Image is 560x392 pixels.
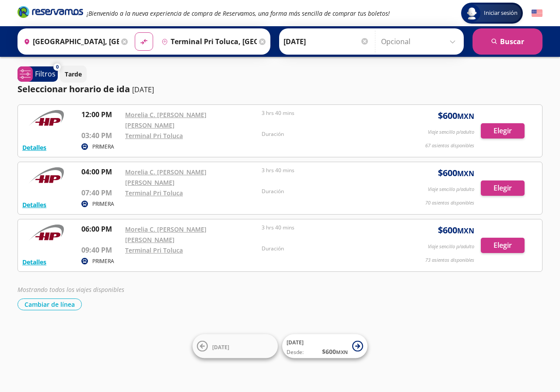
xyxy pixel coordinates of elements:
[22,143,46,152] button: Detalles
[457,111,474,121] small: MXN
[81,109,121,120] p: 12:00 PM
[262,109,394,117] p: 3 hrs 40 mins
[158,31,257,52] input: Buscar Destino
[35,69,56,79] p: Filtros
[17,298,82,310] button: Cambiar de línea
[192,334,278,358] button: [DATE]
[481,180,525,196] button: Elegir
[262,245,394,253] p: Duración
[287,339,304,346] span: [DATE]
[125,246,183,254] a: Terminal Pri Toluca
[17,5,83,18] i: Brand Logo
[472,28,542,55] button: Buscar
[125,132,183,140] a: Terminal Pri Toluca
[20,31,119,52] input: Buscar Origen
[22,109,70,127] img: RESERVAMOS
[17,83,130,96] p: Seleccionar horario de ida
[92,143,114,151] p: PRIMERA
[336,349,348,355] small: MXN
[81,167,121,177] p: 04:00 PM
[428,243,474,250] p: Viaje sencillo p/adulto
[22,167,70,184] img: RESERVAMOS
[125,168,206,187] a: Morelia C. [PERSON_NAME] [PERSON_NAME]
[81,245,121,255] p: 09:40 PM
[125,225,206,244] a: Morelia C. [PERSON_NAME] [PERSON_NAME]
[262,187,394,195] p: Duración
[56,63,59,71] span: 0
[22,200,46,209] button: Detalles
[425,199,474,207] p: 70 asientos disponibles
[457,226,474,236] small: MXN
[22,224,70,241] img: RESERVAMOS
[438,224,474,237] span: $ 600
[428,186,474,193] p: Viaje sencillo p/adulto
[457,169,474,178] small: MXN
[17,5,83,21] a: Brand Logo
[87,9,390,17] em: ¡Bienvenido a la nueva experiencia de compra de Reservamos, una forma más sencilla de comprar tus...
[17,66,58,82] button: 0Filtros
[425,257,474,264] p: 73 asientos disponibles
[17,285,124,294] em: Mostrando todos los viajes disponibles
[532,8,542,19] button: English
[262,224,394,232] p: 3 hrs 40 mins
[480,9,521,17] span: Iniciar sesión
[81,187,121,198] p: 07:40 PM
[65,69,82,79] p: Tarde
[60,66,87,83] button: Tarde
[262,130,394,138] p: Duración
[438,167,474,180] span: $ 600
[322,347,348,356] span: $ 600
[22,257,46,267] button: Detalles
[481,123,525,139] button: Elegir
[425,142,474,149] p: 67 asientos disponibles
[428,128,474,136] p: Viaje sencillo p/adulto
[262,167,394,174] p: 3 hrs 40 mins
[212,343,229,350] span: [DATE]
[481,238,525,253] button: Elegir
[81,130,121,141] p: 03:40 PM
[438,109,474,122] span: $ 600
[92,200,114,208] p: PRIMERA
[81,224,121,234] p: 06:00 PM
[125,189,183,197] a: Terminal Pri Toluca
[287,348,304,356] span: Desde:
[132,84,154,95] p: [DATE]
[283,31,369,52] input: Elegir Fecha
[125,111,206,129] a: Morelia C. [PERSON_NAME] [PERSON_NAME]
[282,334,367,358] button: [DATE]Desde:$600MXN
[381,31,459,52] input: Opcional
[92,257,114,265] p: PRIMERA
